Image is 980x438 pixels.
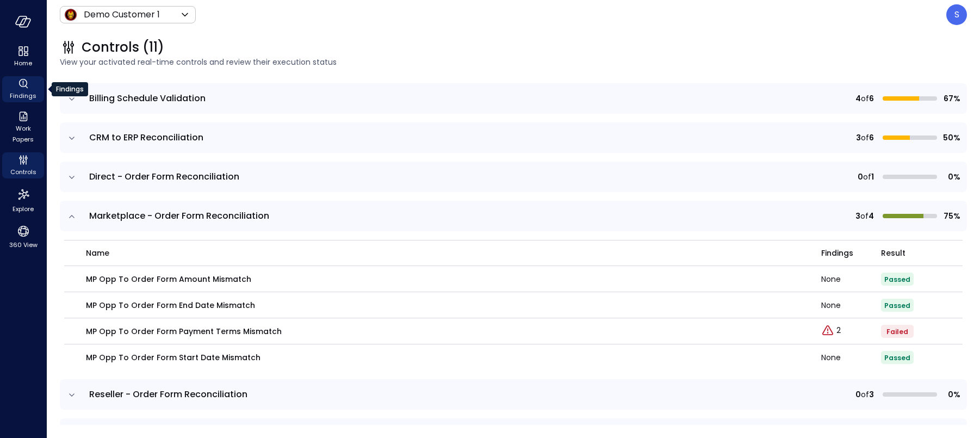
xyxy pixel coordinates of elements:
[821,301,881,309] div: None
[82,39,164,56] span: Controls (11)
[941,171,960,183] span: 0%
[66,133,77,144] button: expand row
[886,327,908,336] span: Failed
[2,76,44,102] div: Findings
[7,123,40,145] span: Work Papers
[821,247,853,259] span: Findings
[60,56,967,68] span: View your activated real-time controls and review their execution status
[884,301,910,310] span: Passed
[2,222,44,251] div: 360 View
[2,152,44,178] div: Controls
[64,8,77,21] img: Icon
[855,388,861,400] span: 0
[941,92,960,104] span: 67%
[856,132,861,144] span: 3
[52,82,88,96] div: Findings
[861,132,869,144] span: of
[10,166,36,177] span: Controls
[84,8,160,21] p: Demo Customer 1
[821,275,881,283] div: None
[86,325,282,337] p: MP Opp To Order Form Payment Terms Mismatch
[89,131,203,144] span: CRM to ERP Reconciliation
[89,170,239,183] span: Direct - Order Form Reconciliation
[13,203,34,214] span: Explore
[941,132,960,144] span: 50%
[871,171,874,183] span: 1
[860,210,869,222] span: of
[2,44,44,70] div: Home
[89,92,206,104] span: Billing Schedule Validation
[14,58,32,69] span: Home
[869,388,874,400] span: 3
[884,353,910,362] span: Passed
[66,211,77,222] button: expand row
[836,325,841,336] p: 2
[881,247,905,259] span: Result
[66,94,77,104] button: expand row
[861,92,869,104] span: of
[86,273,251,285] p: MP Opp To Order Form Amount Mismatch
[954,8,959,21] p: S
[869,210,874,222] span: 4
[821,329,841,340] a: Explore findings
[941,388,960,400] span: 0%
[946,4,967,25] div: Steve Sovik
[855,210,860,222] span: 3
[884,275,910,284] span: Passed
[66,390,77,400] button: expand row
[869,92,874,104] span: 6
[858,171,863,183] span: 0
[66,172,77,183] button: expand row
[89,209,269,222] span: Marketplace - Order Form Reconciliation
[855,92,861,104] span: 4
[869,132,874,144] span: 6
[86,299,255,311] p: MP Opp To Order Form End Date Mismatch
[86,351,260,363] p: MP Opp To Order Form Start Date Mismatch
[863,171,871,183] span: of
[861,388,869,400] span: of
[10,90,36,101] span: Findings
[2,109,44,146] div: Work Papers
[9,239,38,250] span: 360 View
[2,185,44,215] div: Explore
[821,354,881,361] div: None
[89,388,247,400] span: Reseller - Order Form Reconciliation
[86,247,109,259] span: name
[941,210,960,222] span: 75%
